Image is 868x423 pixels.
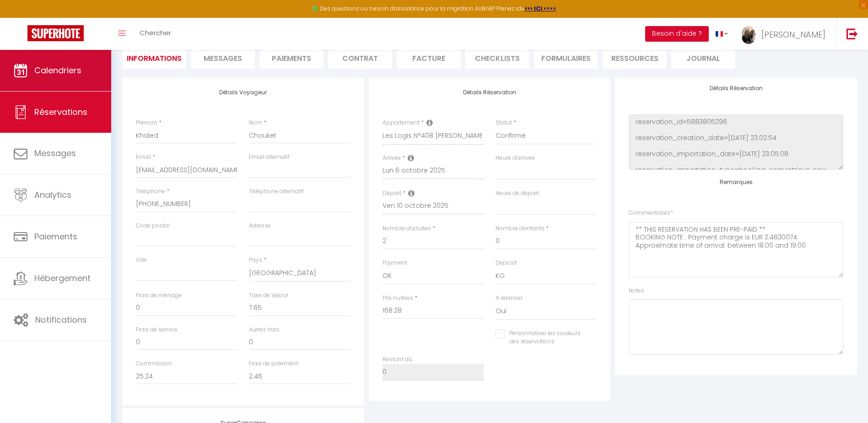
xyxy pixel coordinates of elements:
label: Deposit [496,259,517,267]
label: Adresse [249,222,271,230]
label: Frais de ménage [136,291,182,300]
label: Nom [249,119,262,127]
a: Chercher [133,18,178,50]
span: Calendriers [34,65,81,76]
label: Commentaires [629,209,673,217]
img: Super Booking [27,25,84,41]
label: Nombre d'adultes [383,224,431,233]
label: Prix nuitées [383,294,413,303]
label: Ville [136,256,147,265]
img: logout [846,28,858,39]
label: Heure d'arrivée [496,154,535,163]
span: Analytics [34,189,71,201]
label: Taxe de séjour [249,291,288,300]
h4: Remarques [629,179,843,185]
span: [PERSON_NAME] [761,29,825,40]
label: Arrivée [383,154,401,163]
label: Départ [383,189,401,198]
li: Informations [122,46,186,69]
label: Frais de paiement [249,359,298,368]
label: Appartement [383,119,420,127]
h4: Détails Réservation [629,85,843,92]
label: Téléphone [136,187,165,196]
li: Journal [671,46,735,69]
li: FORMULAIRES [534,46,598,69]
label: Statut [496,119,512,127]
label: Prénom [136,119,157,127]
label: Autres frais [249,325,280,334]
button: Besoin d'aide ? [645,26,709,42]
label: Nombre d'enfants [496,224,545,233]
h4: Détails Réservation [383,89,597,96]
label: Pays [249,256,262,265]
a: ... [PERSON_NAME] [735,18,837,50]
label: Code postal [136,222,170,230]
label: Email [136,153,151,162]
label: Téléphone alternatif [249,187,304,196]
li: CHECKLISTS [465,46,529,69]
label: A relancer [496,294,523,303]
span: Notifications [35,314,87,325]
label: Heure de départ [496,189,539,198]
label: Commission [136,359,172,368]
span: Réservations [34,106,87,118]
li: Facture [397,46,461,69]
span: Chercher [140,28,171,38]
h4: Détails Voyageur [136,89,350,96]
a: >>> ICI <<<< [524,5,556,12]
label: Payment [383,259,407,267]
li: Ressources [603,46,667,69]
label: Email alternatif [249,153,290,162]
span: Hébergement [34,272,91,284]
label: Frais de service [136,325,178,334]
li: Paiements [259,46,323,69]
img: ... [742,26,755,44]
span: Paiements [34,231,77,242]
label: Restant dû [383,355,412,364]
span: Messages [204,53,242,64]
li: Contrat [328,46,392,69]
label: Notes [629,287,644,295]
span: Messages [34,147,76,159]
